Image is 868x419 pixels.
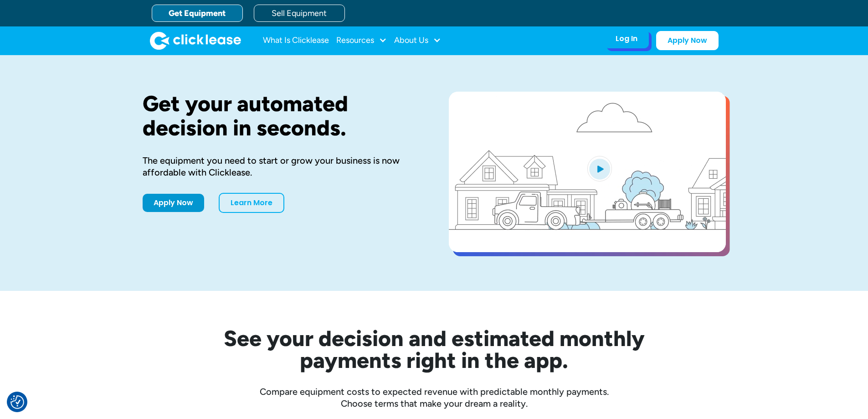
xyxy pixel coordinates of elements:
[336,31,387,50] div: Resources
[150,31,241,50] img: Clicklease logo
[152,5,243,22] a: Get Equipment
[449,92,726,252] a: open lightbox
[143,92,420,140] h1: Get your automated decision in seconds.
[587,156,612,181] img: Blue play button logo on a light blue circular background
[179,327,689,371] h2: See your decision and estimated monthly payments right in the app.
[10,395,24,409] button: Consent Preferences
[143,386,726,409] div: Compare equipment costs to expected revenue with predictable monthly payments. Choose terms that ...
[143,194,204,212] a: Apply Now
[254,5,345,22] a: Sell Equipment
[656,31,719,50] a: Apply Now
[143,155,420,178] div: The equipment you need to start or grow your business is now affordable with Clicklease.
[219,193,284,213] a: Learn More
[616,34,637,43] div: Log In
[150,31,241,50] a: home
[263,31,329,50] a: What Is Clicklease
[394,31,441,50] div: About Us
[10,395,24,409] img: Revisit consent button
